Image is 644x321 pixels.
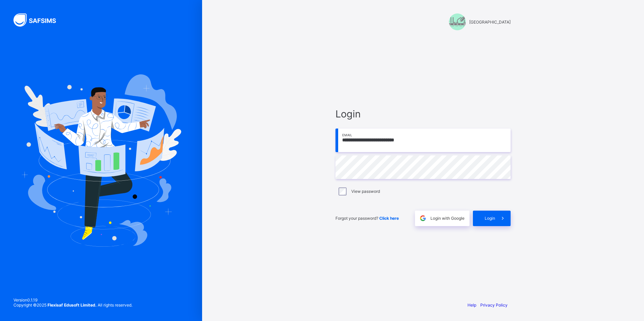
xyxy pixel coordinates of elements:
span: Login [335,108,511,120]
span: Copyright © 2025 All rights reserved. [13,302,132,308]
img: Hero Image [21,74,181,247]
span: Login [485,216,495,221]
strong: Flexisaf Edusoft Limited. [47,302,97,308]
a: Privacy Policy [480,302,508,308]
a: Help [468,302,476,308]
img: SAFSIMS Logo [13,13,64,27]
img: google.396cfc9801f0270233282035f929180a.svg [419,214,427,222]
span: [GEOGRAPHIC_DATA] [469,20,511,25]
span: Version 0.1.19 [13,297,132,302]
span: Login with Google [430,216,464,221]
a: Click here [379,216,399,221]
label: View password [351,189,380,194]
span: Forgot your password? [335,216,399,221]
